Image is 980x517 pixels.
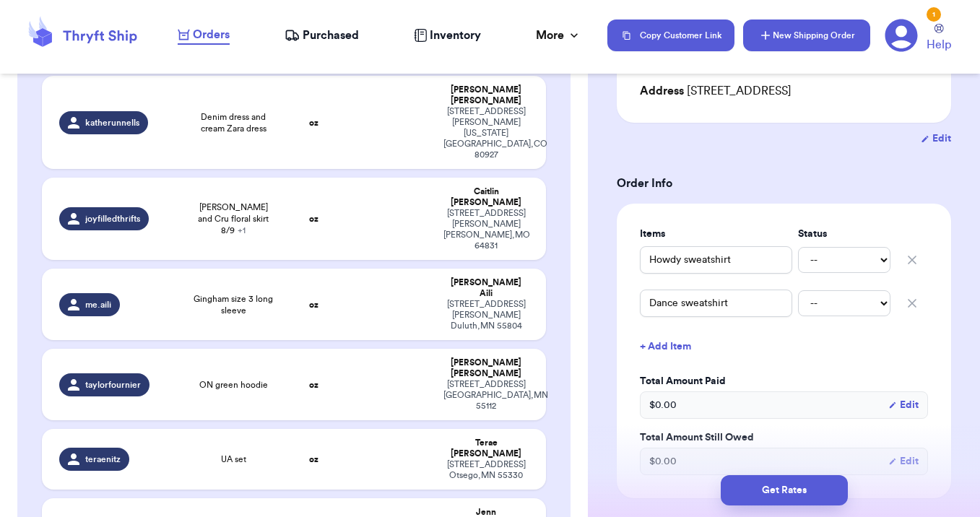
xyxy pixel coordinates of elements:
button: Edit [921,131,951,146]
label: Total Amount Paid [640,374,928,388]
strong: oz [309,214,318,223]
div: [PERSON_NAME] Aili [443,277,528,299]
span: taylorfournier [85,379,141,391]
span: Address [640,85,684,97]
button: Edit [888,454,919,469]
div: [STREET_ADDRESS][PERSON_NAME] Duluth , MN 55804 [443,299,528,331]
button: Get Rates [721,475,848,505]
div: [STREET_ADDRESS][PERSON_NAME] [US_STATE][GEOGRAPHIC_DATA] , CO 80927 [443,106,528,160]
div: More [536,27,581,44]
a: 1 [885,19,918,52]
span: + 1 [238,226,246,235]
label: Items [640,227,792,241]
div: Terae [PERSON_NAME] [443,438,528,459]
div: Caitlin [PERSON_NAME] [443,186,528,208]
span: [PERSON_NAME] and Cru floral skirt 8/9 [192,201,275,236]
label: Total Amount Still Owed [640,430,928,445]
h3: Order Info [617,175,951,192]
span: me.aili [85,299,111,310]
strong: oz [309,300,318,309]
button: Copy Customer Link [607,19,734,51]
a: Help [927,24,951,53]
strong: oz [309,455,318,464]
div: [STREET_ADDRESS] [640,82,928,100]
strong: oz [309,381,318,389]
span: Denim dress and cream Zara dress [192,111,275,134]
span: UA set [221,453,246,465]
div: [STREET_ADDRESS] Otsego , MN 55330 [443,459,528,481]
button: Edit [888,398,919,412]
a: Orders [178,26,230,45]
a: Inventory [414,27,481,44]
span: Inventory [430,27,481,44]
span: katherunnells [85,117,139,129]
label: Status [798,227,890,241]
span: $ 0.00 [649,454,677,469]
div: [PERSON_NAME] [PERSON_NAME] [443,84,528,106]
span: ON green hoodie [199,379,268,391]
button: New Shipping Order [743,19,870,51]
span: teraenitz [85,453,121,465]
button: + Add Item [634,331,934,362]
span: Orders [193,26,230,43]
strong: oz [309,118,318,127]
span: Purchased [303,27,359,44]
span: $ 0.00 [649,398,677,412]
div: [STREET_ADDRESS][PERSON_NAME] [PERSON_NAME] , MO 64831 [443,208,528,251]
span: Gingham size 3 long sleeve [192,293,275,316]
a: Purchased [285,27,359,44]
span: joyfilledthrifts [85,213,140,225]
div: 1 [927,7,941,22]
span: Help [927,36,951,53]
div: [STREET_ADDRESS] [GEOGRAPHIC_DATA] , MN 55112 [443,379,528,412]
div: [PERSON_NAME] [PERSON_NAME] [443,357,528,379]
